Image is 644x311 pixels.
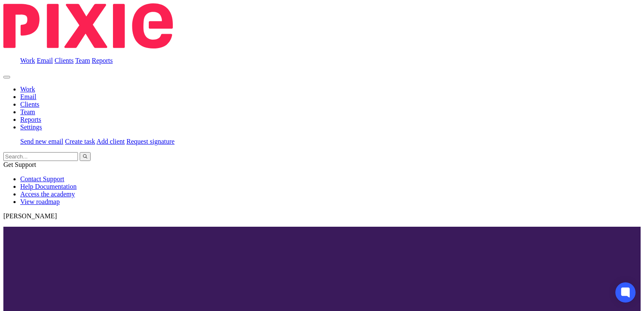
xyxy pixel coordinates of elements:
input: Search [3,152,78,161]
img: Pixie [3,3,173,48]
a: Team [75,57,90,64]
a: Clients [54,57,73,64]
a: Reports [92,57,113,64]
a: Email [20,93,36,100]
a: Help Documentation [20,183,77,190]
a: Contact Support [20,175,64,182]
a: Settings [20,123,42,131]
a: Work [20,57,35,64]
a: Reports [20,116,41,123]
a: Add client [97,138,125,145]
a: View roadmap [20,198,60,205]
a: Clients [20,101,39,108]
a: Request signature [126,138,174,145]
a: Email [37,57,53,64]
a: Send new email [20,138,63,145]
a: Create task [65,138,95,145]
a: Team [20,108,35,115]
button: Search [80,152,91,161]
p: [PERSON_NAME] [3,212,641,220]
span: Get Support [3,161,36,168]
a: Access the academy [20,190,75,198]
a: Work [20,86,35,93]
